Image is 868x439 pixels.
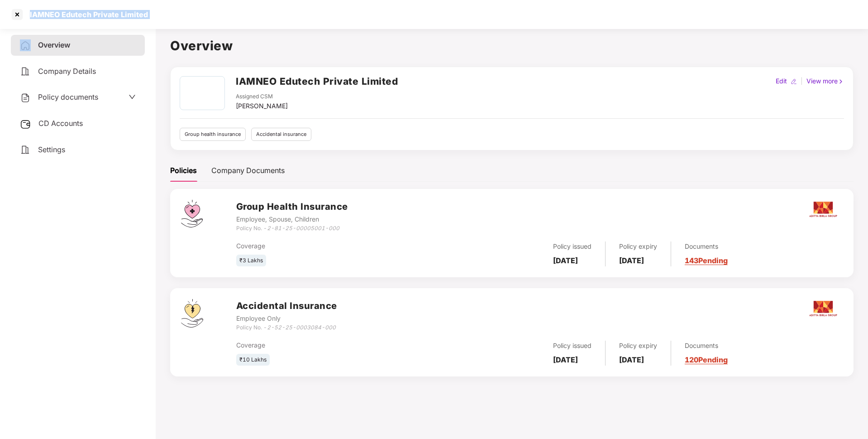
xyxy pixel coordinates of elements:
b: [DATE] [619,256,644,265]
div: Assigned CSM [236,92,288,101]
div: | [799,76,805,86]
span: Company Details [38,67,96,76]
div: Documents [685,241,728,251]
div: Edit [774,76,789,86]
img: svg+xml;base64,PHN2ZyB4bWxucz0iaHR0cDovL3d3dy53My5vcmcvMjAwMC9zdmciIHdpZHRoPSI0Ny43MTQiIGhlaWdodD... [181,200,203,227]
i: 2-81-25-00005001-000 [267,225,339,232]
h3: Group Health Insurance [236,200,348,214]
div: Employee Only [236,314,337,323]
b: [DATE] [553,256,578,265]
a: 120 Pending [685,355,728,364]
div: Coverage [236,241,439,251]
div: View more [805,76,846,86]
a: 143 Pending [685,256,728,265]
div: Policy No. - [236,224,348,233]
img: editIcon [791,78,797,85]
h1: Overview [170,36,854,56]
div: Coverage [236,340,439,350]
img: svg+xml;base64,PHN2ZyB4bWxucz0iaHR0cDovL3d3dy53My5vcmcvMjAwMC9zdmciIHdpZHRoPSIyNCIgaGVpZ2h0PSIyNC... [20,92,31,103]
i: 2-52-25-0003084-000 [267,324,336,331]
img: aditya.png [807,193,839,225]
img: svg+xml;base64,PHN2ZyB4bWxucz0iaHR0cDovL3d3dy53My5vcmcvMjAwMC9zdmciIHdpZHRoPSIyNCIgaGVpZ2h0PSIyNC... [20,40,31,51]
span: down [129,93,136,101]
img: svg+xml;base64,PHN2ZyB4bWxucz0iaHR0cDovL3d3dy53My5vcmcvMjAwMC9zdmciIHdpZHRoPSIyNCIgaGVpZ2h0PSIyNC... [20,66,31,77]
div: Policy expiry [619,341,657,351]
div: Policy issued [553,341,591,351]
div: Policy expiry [619,241,657,251]
b: [DATE] [619,355,644,364]
div: Accidental insurance [251,128,311,141]
b: [DATE] [553,355,578,364]
div: IAMNEO Edutech Private Limited [24,10,148,19]
img: svg+xml;base64,PHN2ZyB3aWR0aD0iMjUiIGhlaWdodD0iMjQiIHZpZXdCb3g9IjAgMCAyNSAyNCIgZmlsbD0ibm9uZSIgeG... [20,119,31,130]
img: aditya.png [807,293,839,324]
h3: Accidental Insurance [236,299,337,313]
div: Policy No. - [236,323,337,332]
img: svg+xml;base64,PHN2ZyB4bWxucz0iaHR0cDovL3d3dy53My5vcmcvMjAwMC9zdmciIHdpZHRoPSIyNCIgaGVpZ2h0PSIyNC... [20,145,31,155]
div: ₹3 Lakhs [236,255,266,267]
span: CD Accounts [38,119,83,128]
div: Policy issued [553,241,591,251]
h2: IAMNEO Edutech Private Limited [236,74,398,89]
div: Employee, Spouse, Children [236,214,348,224]
div: Group health insurance [180,128,246,141]
img: rightIcon [838,78,844,85]
img: svg+xml;base64,PHN2ZyB4bWxucz0iaHR0cDovL3d3dy53My5vcmcvMjAwMC9zdmciIHdpZHRoPSI0OS4zMjEiIGhlaWdodD... [181,299,203,328]
div: ₹10 Lakhs [236,354,270,366]
span: Settings [38,145,65,154]
div: Policies [170,165,197,176]
span: Overview [38,40,70,49]
div: [PERSON_NAME] [236,101,288,111]
span: Policy documents [38,92,98,101]
div: Company Documents [211,165,285,176]
div: Documents [685,341,728,351]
